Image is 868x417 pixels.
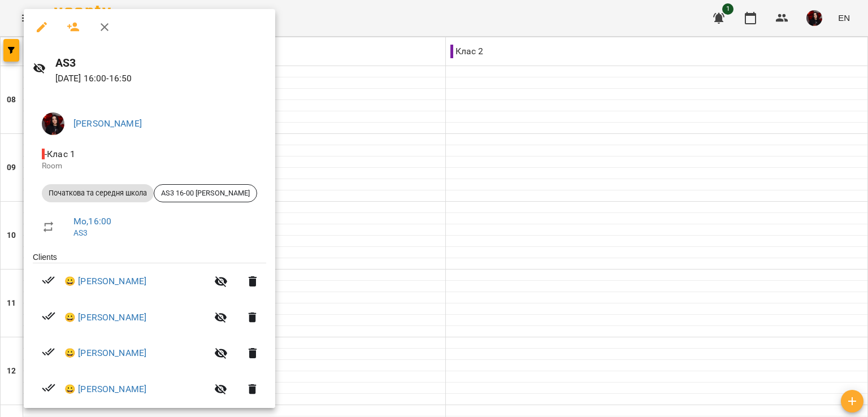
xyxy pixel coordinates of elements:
[73,118,142,129] a: [PERSON_NAME]
[42,112,64,135] img: 11eefa85f2c1bcf485bdfce11c545767.jpg
[73,216,111,227] a: Mo , 16:00
[42,149,77,159] span: - Клас 1
[55,54,266,72] h6: AS3
[42,381,55,394] svg: Paid
[42,345,55,359] svg: Paid
[64,275,146,288] a: 😀 [PERSON_NAME]
[42,188,154,198] span: Початкова та середня школа
[64,383,146,396] a: 😀 [PERSON_NAME]
[55,72,266,85] p: [DATE] 16:00 - 16:50
[64,346,146,360] a: 😀 [PERSON_NAME]
[154,184,257,202] div: AS3 16-00 [PERSON_NAME]
[154,188,257,198] span: AS3 16-00 [PERSON_NAME]
[42,160,257,172] p: Room
[42,309,55,323] svg: Paid
[33,251,266,411] ul: Clients
[42,273,55,287] svg: Paid
[64,311,146,324] a: 😀 [PERSON_NAME]
[73,228,88,237] a: AS3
